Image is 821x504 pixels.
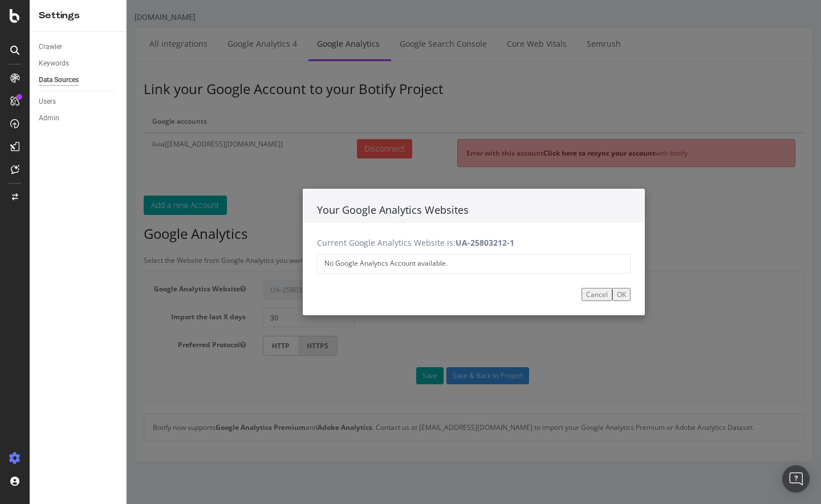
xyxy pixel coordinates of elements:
strong: UA-25803212-1 [329,237,388,248]
div: Crawler [39,41,62,53]
a: Data Sources [39,74,118,86]
a: Keywords [39,58,118,70]
a: Admin [39,112,118,124]
button: OK [486,288,504,301]
button: Cancel [455,288,486,301]
div: Settings [39,9,117,22]
div: Admin [39,112,59,124]
div: Users [39,96,56,108]
div: Data Sources [39,74,79,86]
div: Keywords [39,58,69,70]
p: Current Google Analytics Website is: [190,237,504,249]
h4: Your Google Analytics Websites [190,205,504,216]
div: Open Intercom Messenger [782,465,810,493]
a: Crawler [39,41,118,53]
a: Users [39,96,118,108]
div: No Google Analytics Account available. [190,254,504,274]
